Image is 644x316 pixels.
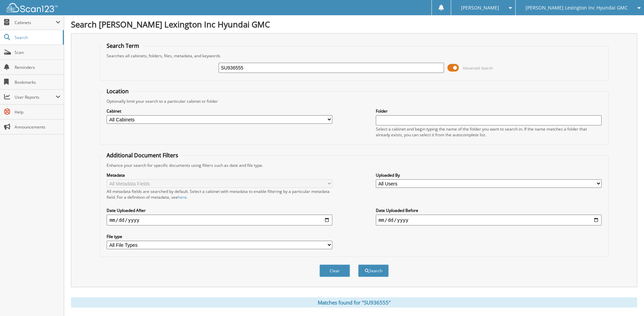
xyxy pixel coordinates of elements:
a: here [178,194,187,200]
div: Select a cabinet and begin typing the name of the folder you want to search in. If the name match... [376,126,602,138]
div: Optionally limit your search to a particular cabinet or folder [103,98,605,104]
input: end [376,215,602,225]
span: User Reports [15,94,56,100]
input: start [107,215,332,225]
img: scan123-logo-white.svg [7,3,58,12]
div: Enhance your search for specific documents using filters such as date and file type. [103,162,605,168]
legend: Search Term [103,42,143,50]
label: Date Uploaded Before [376,208,602,213]
legend: Location [103,87,132,95]
div: Matches found for "SU936555" [71,297,637,308]
span: Announcements [15,124,60,130]
label: File type [107,234,332,239]
label: Folder [376,108,602,114]
button: Clear [319,264,350,277]
div: Searches all cabinets, folders, files, metadata, and keywords [103,53,605,59]
div: All metadata fields are searched by default. Select a cabinet with metadata to enable filtering b... [107,189,332,200]
h1: Search [PERSON_NAME] Lexington Inc Hyundai GMC [71,19,637,30]
span: Scan [15,50,60,55]
span: Reminders [15,64,60,70]
span: Bookmarks [15,79,60,85]
span: [PERSON_NAME] Lexington Inc Hyundai GMC [526,6,628,10]
label: Cabinet [107,108,332,114]
legend: Additional Document Filters [103,152,182,159]
span: Advanced Search [463,65,493,71]
span: Help [15,109,60,115]
span: Search [15,35,59,40]
label: Date Uploaded After [107,208,332,213]
button: Search [358,264,389,277]
span: Cabinets [15,20,56,25]
span: [PERSON_NAME] [461,6,499,10]
label: Uploaded By [376,172,602,178]
label: Metadata [107,172,332,178]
